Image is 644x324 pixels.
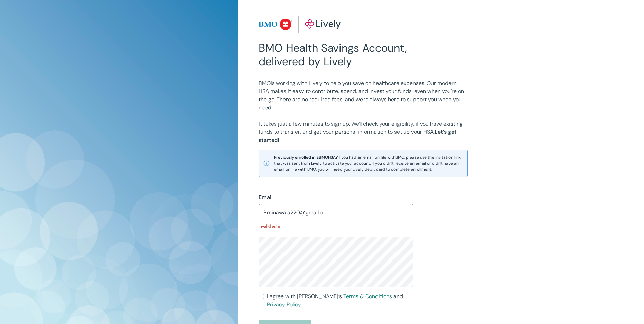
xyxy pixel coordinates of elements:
p: BMO is working with Lively to help you save on healthcare expenses. Our modern HSA makes it easy ... [259,79,468,112]
img: Lively [259,16,341,33]
p: It takes just a few minutes to sign up. We'll check your eligibility, if you have existing funds ... [259,120,468,144]
p: Invalid email [259,223,413,229]
span: If you had an email on file with BMO , please use the invitation link that was sent from Lively t... [274,154,463,173]
h2: BMO Health Savings Account, delivered by Lively [259,41,413,68]
a: Terms & Conditions [343,293,392,300]
strong: Previously enrolled in a BMO HSA? [274,155,338,160]
label: Email [259,193,273,201]
span: I agree with [PERSON_NAME]’s and [267,292,413,309]
a: Privacy Policy [267,301,301,308]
